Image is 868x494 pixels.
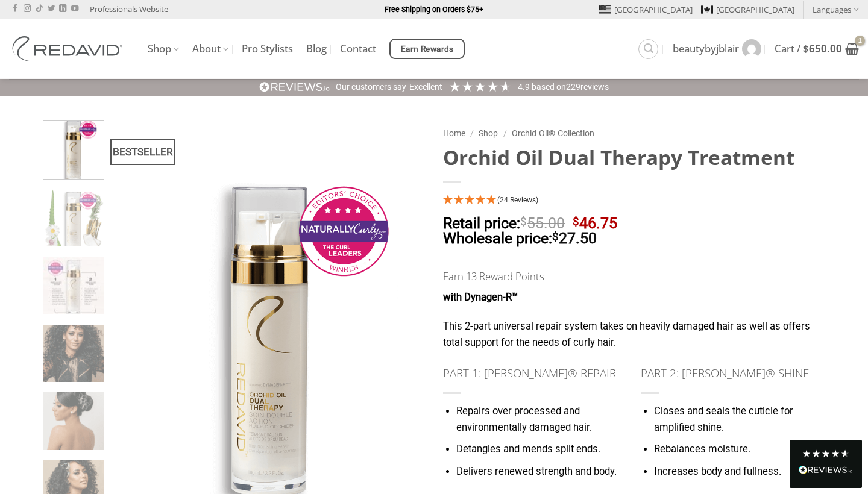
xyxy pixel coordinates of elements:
[520,216,527,228] span: $
[242,38,293,60] a: Pro Stylists
[552,231,559,243] span: $
[148,37,179,61] a: Shop
[803,42,809,55] span: $
[799,466,853,474] img: REVIEWS.io
[443,269,820,285] h5: Earn 13 Reward Points
[48,5,55,13] a: Follow on Twitter
[443,127,820,140] nav: Breadcrumb
[775,36,859,62] a: View cart
[259,81,330,93] img: REVIEWS.io
[443,319,820,351] p: This 2-part universal repair system takes on heavily damaged hair as well as offers total support...
[443,364,623,382] h4: PART 1: [PERSON_NAME]® REPAIR
[638,39,658,59] a: Search
[59,5,66,13] a: Follow on LinkedIn
[448,80,512,93] div: 4.91 Stars
[653,442,820,458] li: Rebalances moisture.
[36,5,43,13] a: Follow on TikTok
[518,82,532,92] span: 4.9
[653,404,820,436] li: Closes and seals the cuticle for amplified shine.
[566,82,580,92] span: 229
[11,5,19,13] a: Follow on Facebook
[443,292,518,303] strong: with Dynagen-R™
[775,44,842,54] span: Cart /
[803,42,842,55] bdi: 650.00
[443,145,820,170] h1: Orchid Oil Dual Therapy Treatment
[479,128,498,138] a: Shop
[443,214,520,232] span: Retail price:
[456,442,623,458] li: Detangles and mends split ends.
[385,5,483,14] strong: Free Shipping on Orders $75+
[456,464,623,480] li: Delivers renewed strength and body.
[336,81,406,93] div: Our customers say
[192,37,228,61] a: About
[306,38,327,60] a: Blog
[599,1,693,19] a: [GEOGRAPHIC_DATA]
[653,464,820,480] li: Increases body and fullness.
[641,364,820,382] h4: PART 2: [PERSON_NAME]® SHINE
[9,36,130,61] img: REDAVID Salon Products | United States
[520,214,565,232] bdi: 55.00
[443,230,552,247] span: Wholesale price:
[43,189,104,250] img: REDAVID Orchid Oil Dual Therapy ~ Award Winning Curl Care
[512,128,594,138] a: Orchid Oil® Collection
[71,5,78,13] a: Follow on YouTube
[470,128,474,138] span: /
[24,5,31,13] a: Follow on Instagram
[552,230,597,247] bdi: 27.50
[443,193,820,209] div: 4.92 Stars - 24 Reviews
[790,440,862,488] div: Read All Reviews
[409,81,442,93] div: Excellent
[573,216,579,228] span: $
[456,404,623,436] li: Repairs over processed and environmentally damaged hair.
[701,1,794,19] a: [GEOGRAPHIC_DATA]
[503,128,507,138] span: /
[580,82,609,92] span: reviews
[497,196,538,204] span: 4.92 Stars - 24 Reviews
[573,214,617,232] bdi: 46.75
[799,463,853,479] div: Read All Reviews
[532,82,566,92] span: Based on
[389,39,465,59] a: Earn Rewards
[43,118,104,179] img: REDAVID Orchid Oil Dual Therapy ~ Award Winning Curl Care
[813,1,859,18] a: Languages
[802,449,850,458] div: 4.8 Stars
[340,38,376,60] a: Contact
[673,33,761,64] a: beautybyjblair
[673,44,739,54] span: beautybyjblair
[443,128,465,138] a: Home
[401,43,454,56] span: Earn Rewards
